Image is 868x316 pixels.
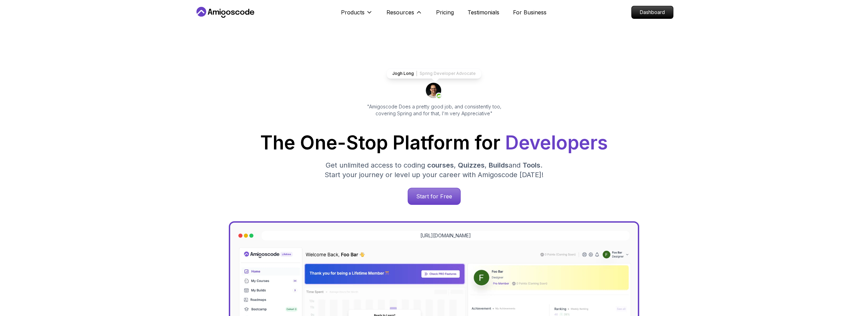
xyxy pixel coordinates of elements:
a: Dashboard [631,6,673,19]
span: Builds [489,161,509,169]
button: Resources [386,8,422,22]
h1: The One-Stop Platform for [200,133,668,152]
a: Testimonials [468,8,499,16]
button: Products [341,8,373,22]
a: Pricing [436,8,454,16]
p: Jogh Long [392,71,414,76]
p: Start for Free [408,188,460,205]
p: Dashboard [632,6,673,18]
p: Products [341,8,365,16]
span: Developers [505,131,608,154]
a: For Business [513,8,547,16]
img: josh long [426,83,442,99]
p: "Amigoscode Does a pretty good job, and consistently too, covering Spring and for that, I'm very ... [357,103,511,117]
span: Tools [523,161,540,169]
p: Spring Developer Advocate [420,71,476,76]
span: courses [427,161,454,169]
a: [URL][DOMAIN_NAME] [420,232,471,239]
p: Resources [386,8,414,16]
span: Quizzes [458,161,485,169]
a: Start for Free [408,188,461,205]
p: Get unlimited access to coding , , and . Start your journey or level up your career with Amigosco... [319,160,549,180]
